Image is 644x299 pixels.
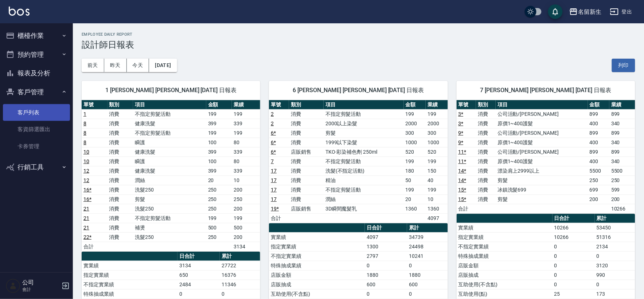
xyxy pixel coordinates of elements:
[271,168,277,174] a: 17
[609,157,635,166] td: 340
[324,147,404,157] td: TKO-彩染補色劑 250ml
[82,270,177,280] td: 指定實業績
[83,158,89,164] a: 10
[457,223,553,232] td: 實業績
[553,280,595,289] td: 0
[365,270,407,280] td: 1880
[496,147,588,157] td: 公司活動/[PERSON_NAME]
[588,119,609,128] td: 400
[553,242,595,251] td: 0
[324,138,404,147] td: 1999以下染髮
[289,176,324,185] td: 消費
[476,119,496,128] td: 消費
[407,223,448,233] th: 累計
[269,242,365,251] td: 指定實業績
[496,176,588,185] td: 剪髮
[588,109,609,119] td: 899
[3,45,70,64] button: 預約管理
[271,158,274,164] a: 7
[108,138,133,147] td: 消費
[476,100,496,110] th: 類別
[133,194,206,204] td: 剪髮
[595,289,635,299] td: 173
[289,157,324,166] td: 消費
[108,223,133,232] td: 消費
[206,194,232,204] td: 250
[324,128,404,138] td: 剪髮
[82,32,635,37] h2: Employee Daily Report
[82,280,177,289] td: 不指定實業績
[108,166,133,176] td: 消費
[457,289,553,299] td: 互助使用(點)
[496,166,588,176] td: 漂染肩上2999以上
[457,100,635,214] table: a dense table
[82,100,108,110] th: 單號
[206,223,232,232] td: 500
[232,109,260,119] td: 199
[426,100,448,110] th: 業績
[404,147,426,157] td: 520
[476,185,496,194] td: 消費
[496,109,588,119] td: 公司活動/[PERSON_NAME]
[457,242,553,251] td: 不指定實業績
[133,185,206,194] td: 洗髮250
[83,130,86,136] a: 8
[324,119,404,128] td: 2000以上染髮
[476,138,496,147] td: 消費
[133,128,206,138] td: 不指定剪髮活動
[133,119,206,128] td: 健康洗髮
[404,138,426,147] td: 1000
[365,223,407,233] th: 日合計
[588,185,609,194] td: 699
[269,270,365,280] td: 店販金額
[609,119,635,128] td: 340
[206,100,232,110] th: 金額
[133,232,206,242] td: 洗髮250
[83,111,86,117] a: 1
[269,232,365,242] td: 實業績
[83,225,89,231] a: 21
[457,100,476,110] th: 單號
[278,87,439,94] span: 6 [PERSON_NAME] [PERSON_NAME] [DATE] 日報表
[271,111,274,117] a: 2
[404,166,426,176] td: 180
[133,109,206,119] td: 不指定剪髮活動
[553,214,595,223] th: 日合計
[220,252,260,261] th: 累計
[496,157,588,166] td: 原價1~400護髮
[83,215,89,221] a: 21
[289,128,324,138] td: 消費
[232,138,260,147] td: 80
[82,242,108,251] td: 合計
[133,213,206,223] td: 不指定剪髮活動
[426,109,448,119] td: 199
[269,261,365,270] td: 特殊抽成業績
[609,128,635,138] td: 899
[426,128,448,138] td: 300
[566,4,604,19] button: 名留新生
[232,128,260,138] td: 199
[595,270,635,280] td: 990
[476,166,496,176] td: 消費
[426,119,448,128] td: 2000
[595,280,635,289] td: 0
[465,87,627,94] span: 7 [PERSON_NAME] [PERSON_NAME] [DATE] 日報表
[90,87,251,94] span: 1 [PERSON_NAME] [PERSON_NAME] [DATE] 日報表
[289,147,324,157] td: 店販銷售
[3,104,70,121] a: 客戶列表
[595,251,635,261] td: 0
[206,157,232,166] td: 100
[108,176,133,185] td: 消費
[496,128,588,138] td: 公司活動/[PERSON_NAME]
[133,147,206,157] td: 健康洗髮
[149,59,177,72] button: [DATE]
[82,59,104,72] button: 前天
[609,100,635,110] th: 業績
[407,232,448,242] td: 34739
[269,251,365,261] td: 不指定實業績
[206,119,232,128] td: 399
[108,204,133,213] td: 消費
[289,204,324,213] td: 店販銷售
[476,176,496,185] td: 消費
[220,280,260,289] td: 11346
